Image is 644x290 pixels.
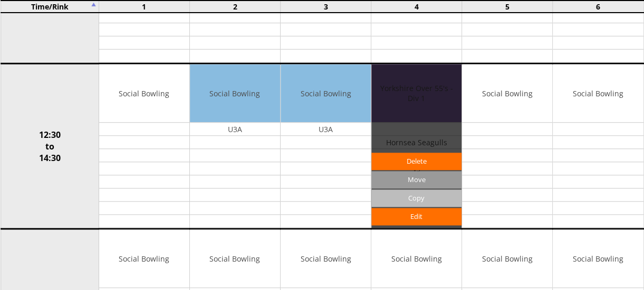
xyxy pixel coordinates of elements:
td: Social Bowling [281,229,371,288]
td: 12:30 to 14:30 [1,64,99,229]
a: Delete [371,153,462,170]
td: Social Bowling [281,64,371,123]
td: Social Bowling [553,64,643,123]
input: Copy [371,189,462,207]
td: Social Bowling [99,64,189,123]
td: U3A [190,123,280,136]
td: 3 [281,1,371,13]
td: 6 [553,1,643,13]
td: 1 [99,1,189,13]
td: Social Bowling [371,229,462,288]
td: U3A [281,123,371,136]
td: 4 [371,1,462,13]
td: 2 [189,1,280,13]
td: Social Bowling [553,229,643,288]
td: Time/Rink [1,1,99,13]
td: Social Bowling [99,229,189,288]
td: Social Bowling [462,64,552,123]
td: Social Bowling [462,229,552,288]
input: Move [371,171,462,188]
a: Edit [371,208,462,225]
td: 5 [462,1,553,13]
td: Social Bowling [190,64,280,123]
td: Social Bowling [190,229,280,288]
